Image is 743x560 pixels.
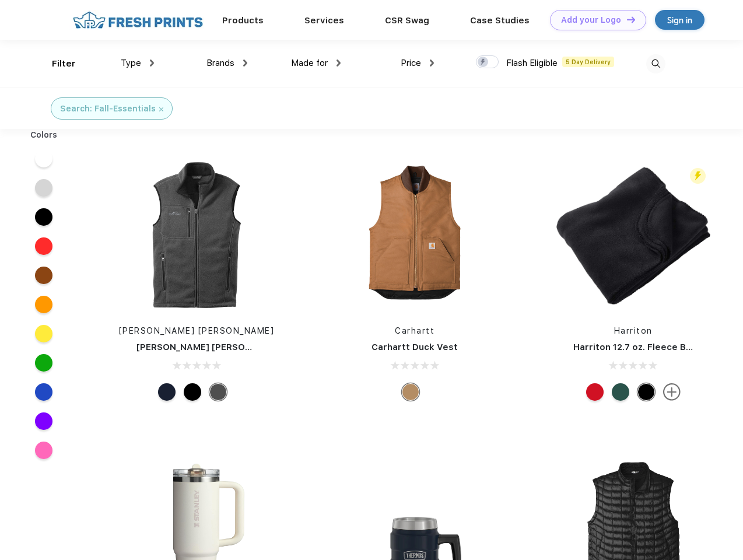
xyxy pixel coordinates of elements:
[562,57,614,67] span: 5 Day Delivery
[561,15,621,25] div: Add your Logo
[52,57,76,71] div: Filter
[159,107,163,111] img: filter_cancel.svg
[556,158,711,313] img: func=resize&h=266
[395,326,434,335] a: Carhartt
[337,60,341,66] img: dropdown.png
[243,60,247,66] img: dropdown.png
[586,383,604,401] div: Red
[337,158,492,313] img: func=resize&h=266
[637,383,655,401] div: Black
[121,58,141,68] span: Type
[209,383,227,401] div: Grey Steel
[206,58,234,68] span: Brands
[150,60,154,66] img: dropdown.png
[627,16,635,23] img: DT
[612,383,629,401] div: Hunter
[136,342,341,352] a: [PERSON_NAME] [PERSON_NAME] Fleece Vest
[655,10,705,30] a: Sign in
[663,383,681,401] img: more.svg
[158,383,176,401] div: River Blue Navy
[371,342,458,352] a: Carhartt Duck Vest
[573,342,714,352] a: Harriton 12.7 oz. Fleece Blanket
[667,13,692,27] div: Sign in
[184,383,201,401] div: Black
[506,58,558,68] span: Flash Eligible
[690,168,706,184] img: flash_active_toggle.svg
[401,58,421,68] span: Price
[646,54,665,73] img: desktop_search.svg
[402,383,419,401] div: Carhartt Brown
[222,15,264,26] a: Products
[69,10,206,30] img: fo%20logo%202.webp
[22,129,66,141] div: Colors
[119,326,275,335] a: [PERSON_NAME] [PERSON_NAME]
[291,58,328,68] span: Made for
[60,103,156,115] div: Search: Fall-Essentials
[119,158,274,313] img: func=resize&h=266
[430,60,434,66] img: dropdown.png
[614,326,653,335] a: Harriton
